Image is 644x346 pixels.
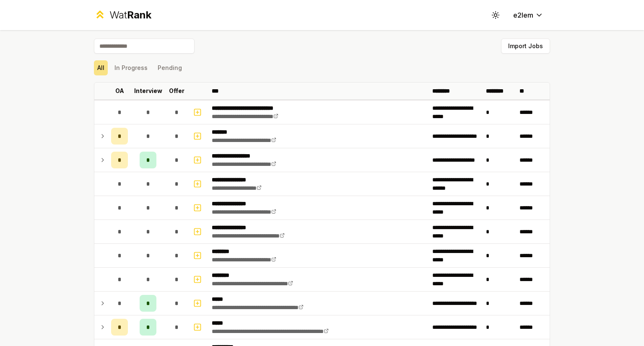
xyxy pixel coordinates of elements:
span: Rank [127,9,151,21]
p: Interview [134,87,162,95]
button: Import Jobs [501,39,550,54]
button: In Progress [111,60,151,75]
button: e2lem [506,8,550,23]
div: Wat [109,8,151,22]
a: WatRank [94,8,151,22]
p: OA [115,87,124,95]
button: Pending [154,60,185,75]
button: All [94,60,108,75]
span: e2lem [513,10,533,20]
p: Offer [169,87,184,95]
